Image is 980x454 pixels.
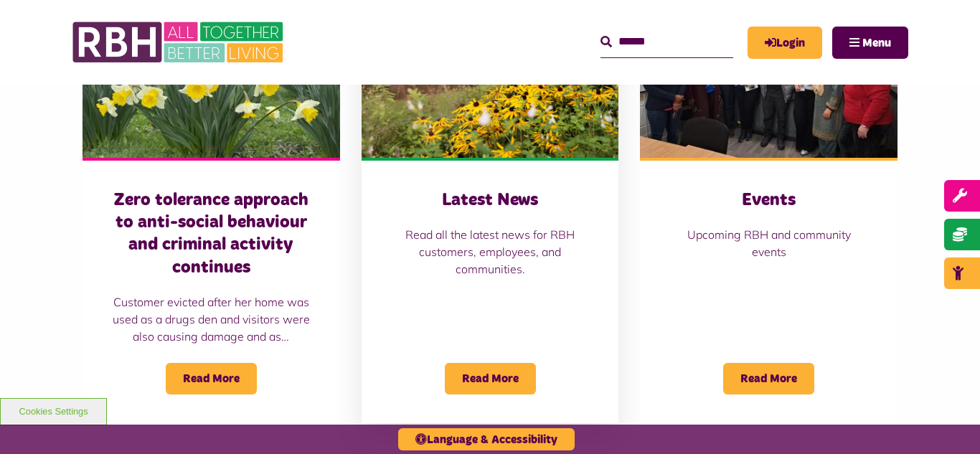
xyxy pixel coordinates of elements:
[723,363,814,394] span: Read More
[669,226,869,260] p: Upcoming RBH and community events
[390,189,590,212] h3: Latest News
[445,363,536,394] span: Read More
[390,226,590,278] p: Read all the latest news for RBH customers, employees, and communities.
[669,189,869,212] h3: Events
[862,37,891,49] span: Menu
[111,293,311,345] p: Customer evicted after her home was used as a drugs den and visitors were also causing damage and...
[398,428,575,450] button: Language & Accessibility
[748,27,822,59] a: MyRBH
[72,14,287,70] img: RBH
[111,189,311,279] h3: Zero tolerance approach to anti-social behaviour and criminal activity continues
[600,27,733,57] input: Search
[166,363,257,394] span: Read More
[832,27,908,59] button: Navigation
